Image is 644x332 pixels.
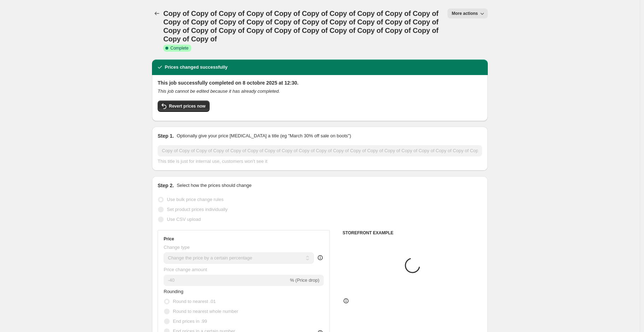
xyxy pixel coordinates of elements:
p: Select how the prices should change [177,182,252,189]
span: Round to nearest whole number [173,309,238,314]
span: More actions [452,11,478,16]
button: More actions [447,8,488,18]
input: -15 [164,275,288,286]
span: Rounding [164,289,183,294]
span: Revert prices now [169,103,205,109]
span: End prices in .99 [173,319,207,324]
p: Optionally give your price [MEDICAL_DATA] a title (eg "March 30% off sale on boots") [177,132,351,139]
h2: Step 2. [158,182,174,189]
h3: Price [164,236,174,242]
span: Use CSV upload [167,217,201,222]
button: Price change jobs [152,8,162,18]
span: Change type [164,245,190,250]
span: Round to nearest .01 [173,299,216,304]
span: Copy of Copy of Copy of Copy of Copy of Copy of Copy of Copy of Copy of Copy of Copy of Copy of C... [163,10,439,43]
h2: Prices changed successfully [165,64,228,71]
span: Use bulk price change rules [167,197,223,202]
span: Price change amount [164,267,207,272]
input: 30% off holiday sale [158,145,482,156]
span: This title is just for internal use, customers won't see it [158,159,267,164]
span: % (Price drop) [290,277,319,283]
h6: STOREFRONT EXAMPLE [343,230,482,236]
i: This job cannot be edited because it has already completed. [158,88,280,94]
span: Complete [170,45,188,51]
div: help [317,254,324,261]
h2: This job successfully completed on 8 octobre 2025 at 12:30. [158,79,482,86]
button: Revert prices now [158,101,210,112]
h2: Step 1. [158,132,174,139]
span: Set product prices individually [167,207,228,212]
